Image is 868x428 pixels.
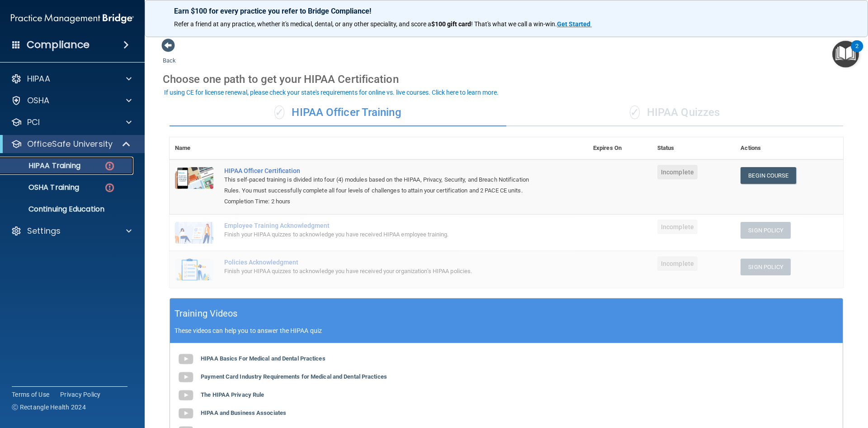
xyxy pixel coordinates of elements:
p: OfficeSafe University [27,139,113,149]
div: 2 [855,46,859,58]
p: These videos can help you to answer the HIPAA quiz [175,327,838,334]
div: Completion Time: 2 hours [224,196,542,207]
span: ✓ [274,106,284,119]
img: gray_youtube_icon.38fcd6cc.png [177,368,195,386]
a: Begin Course [741,167,796,184]
th: Status [652,137,735,159]
strong: $100 gift card [431,20,471,28]
div: Policies Acknowledgment [224,259,542,266]
span: Incomplete [657,165,698,179]
div: Finish your HIPAA quizzes to acknowledge you have received your organization’s HIPAA policies. [224,266,542,277]
b: The HIPAA Privacy Rule [201,391,264,398]
img: gray_youtube_icon.38fcd6cc.png [177,404,195,423]
button: Open Resource Center, 2 new notifications [832,41,859,67]
span: ! That's what we call a win-win. [471,20,557,28]
p: PCI [27,117,40,128]
h5: Training Videos [175,306,238,322]
p: OSHA Training [6,183,79,192]
div: If using CE for license renewal, please check your state's requirements for online vs. live cours... [164,89,499,96]
img: danger-circle.6113f641.png [104,160,115,172]
a: OfficeSafe University [11,139,131,149]
b: HIPAA Basics For Medical and Dental Practices [201,355,325,362]
a: Privacy Policy [60,390,101,399]
p: Earn $100 for every practice you refer to Bridge Compliance! [174,7,839,15]
a: Settings [11,226,132,236]
a: PCI [11,117,132,128]
span: ✓ [630,106,640,119]
th: Name [170,137,219,159]
b: Payment Card Industry Requirements for Medical and Dental Practices [201,373,387,380]
a: Terms of Use [12,390,49,399]
a: Back [163,46,176,64]
p: HIPAA Training [6,161,80,170]
p: HIPAA [27,73,50,84]
span: Ⓒ Rectangle Health 2024 [12,403,86,412]
div: HIPAA Officer Training [170,99,506,126]
img: gray_youtube_icon.38fcd6cc.png [177,350,195,368]
div: HIPAA Quizzes [506,99,843,126]
th: Expires On [588,137,652,159]
a: Get Started [557,20,592,28]
span: Incomplete [657,220,698,234]
a: HIPAA Officer Certification [224,167,542,174]
button: If using CE for license renewal, please check your state's requirements for online vs. live cours... [163,88,500,97]
img: danger-circle.6113f641.png [104,182,115,193]
a: OSHA [11,95,132,106]
p: OSHA [27,95,50,106]
div: Finish your HIPAA quizzes to acknowledge you have received HIPAA employee training. [224,229,542,240]
span: Incomplete [657,256,698,271]
b: HIPAA and Business Associates [201,409,286,416]
a: HIPAA [11,73,132,84]
button: Sign Policy [741,259,791,275]
button: Sign Policy [741,222,791,239]
th: Actions [735,137,843,159]
div: Choose one path to get your HIPAA Certification [163,66,850,92]
strong: Get Started [557,20,590,28]
div: Employee Training Acknowledgment [224,222,542,229]
h4: Compliance [27,38,90,51]
img: PMB logo [11,10,134,28]
div: This self-paced training is divided into four (4) modules based on the HIPAA, Privacy, Security, ... [224,174,542,196]
span: Refer a friend at any practice, whether it's medical, dental, or any other speciality, and score a [174,20,431,28]
p: Continuing Education [6,205,129,214]
img: gray_youtube_icon.38fcd6cc.png [177,386,195,404]
p: Settings [27,226,61,236]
